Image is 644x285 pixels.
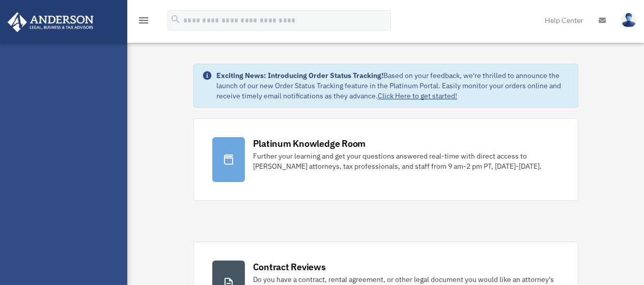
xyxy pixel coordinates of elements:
div: Platinum Knowledge Room [253,137,366,150]
a: Click Here to get started! [378,91,457,100]
i: menu [137,14,150,27]
i: search [170,14,181,25]
div: Contract Reviews [253,261,326,273]
a: Platinum Knowledge Room Further your learning and get your questions answered real-time with dire... [193,118,578,201]
a: menu [137,18,150,27]
img: Anderson Advisors Platinum Portal [5,12,97,32]
div: Further your learning and get your questions answered real-time with direct access to [PERSON_NAM... [253,151,559,171]
div: Based on your feedback, we're thrilled to announce the launch of our new Order Status Tracking fe... [216,70,570,101]
img: User Pic [621,13,636,28]
strong: Exciting News: Introducing Order Status Tracking! [216,71,383,80]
